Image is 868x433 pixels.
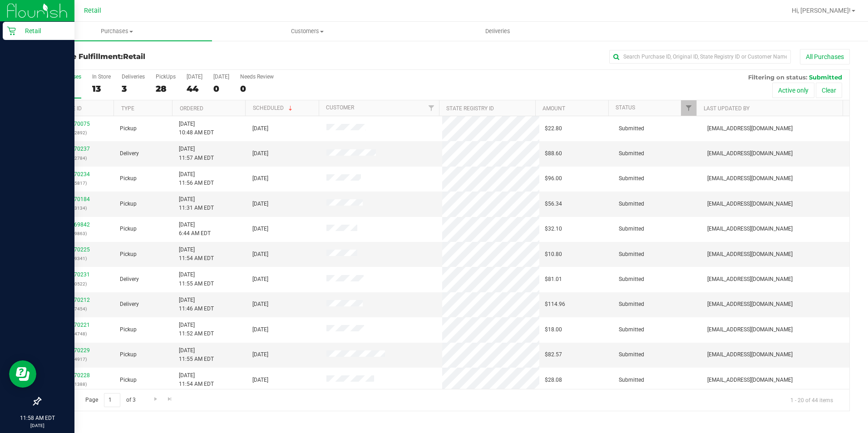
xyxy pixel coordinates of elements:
[40,53,310,61] h3: Purchase Fulfillment:
[179,145,214,162] span: [DATE] 11:57 AM EDT
[179,170,214,187] span: [DATE] 11:56 AM EDT
[619,200,644,208] span: Submitted
[619,174,644,183] span: Submitted
[240,84,274,94] div: 0
[104,393,120,407] input: 1
[424,100,439,116] a: Filter
[120,174,137,183] span: Pickup
[681,100,696,116] a: Filter
[252,275,268,284] span: [DATE]
[120,300,139,309] span: Delivery
[46,380,109,389] p: (831388)
[609,50,791,64] input: Search Purchase ID, Original ID, State Registry ID or Customer Name...
[46,179,109,187] p: (315817)
[707,350,793,359] span: [EMAIL_ADDRESS][DOMAIN_NAME]
[545,275,562,284] span: $81.01
[545,174,562,183] span: $96.00
[120,124,137,133] span: Pickup
[473,27,523,35] span: Deliveries
[707,376,793,384] span: [EMAIL_ADDRESS][DOMAIN_NAME]
[84,7,101,15] span: Retail
[64,146,90,152] a: 01670237
[619,376,644,384] span: Submitted
[545,225,562,233] span: $32.10
[64,271,90,278] a: 01670231
[120,225,137,233] span: Pickup
[179,296,214,313] span: [DATE] 11:46 AM EDT
[179,371,214,389] span: [DATE] 11:54 AM EDT
[46,229,109,238] p: (599863)
[326,104,354,111] a: Customer
[123,52,145,61] span: Retail
[163,393,177,405] a: Go to the last page
[446,105,494,112] a: State Registry ID
[545,300,565,309] span: $114.96
[122,74,145,80] div: Deliveries
[619,225,644,233] span: Submitted
[156,84,176,94] div: 28
[120,149,139,158] span: Delivery
[545,200,562,208] span: $56.34
[252,200,268,208] span: [DATE]
[179,271,214,288] span: [DATE] 11:55 AM EDT
[707,300,793,309] span: [EMAIL_ADDRESS][DOMAIN_NAME]
[92,84,111,94] div: 13
[545,250,562,259] span: $10.80
[64,372,90,379] a: 01670228
[156,74,176,80] div: PickUps
[9,360,36,388] iframe: Resource center
[707,174,793,183] span: [EMAIL_ADDRESS][DOMAIN_NAME]
[179,321,214,338] span: [DATE] 11:52 AM EDT
[120,200,137,208] span: Pickup
[707,275,793,284] span: [EMAIL_ADDRESS][DOMAIN_NAME]
[783,393,840,407] span: 1 - 20 of 44 items
[64,196,90,202] a: 01670184
[252,124,268,133] span: [DATE]
[707,149,793,158] span: [EMAIL_ADDRESS][DOMAIN_NAME]
[46,128,109,137] p: (122892)
[252,174,268,183] span: [DATE]
[92,74,111,80] div: In Store
[403,22,593,41] a: Deliveries
[187,84,202,94] div: 44
[46,355,109,364] p: (164917)
[252,225,268,233] span: [DATE]
[253,105,294,111] a: Scheduled
[179,246,214,263] span: [DATE] 11:54 AM EDT
[707,124,793,133] span: [EMAIL_ADDRESS][DOMAIN_NAME]
[46,254,109,263] p: (909341)
[122,84,145,94] div: 3
[809,74,842,81] span: Submitted
[78,393,143,407] span: Page of 3
[619,350,644,359] span: Submitted
[64,347,90,354] a: 01670229
[252,149,268,158] span: [DATE]
[707,200,793,208] span: [EMAIL_ADDRESS][DOMAIN_NAME]
[816,83,842,98] button: Clear
[187,74,202,80] div: [DATE]
[46,330,109,338] p: (554748)
[252,350,268,359] span: [DATE]
[545,124,562,133] span: $22.80
[792,7,851,14] span: Hi, [PERSON_NAME]!
[149,393,162,405] a: Go to the next page
[180,105,203,112] a: Ordered
[545,350,562,359] span: $82.57
[252,300,268,309] span: [DATE]
[120,376,137,384] span: Pickup
[212,27,402,35] span: Customers
[619,325,644,334] span: Submitted
[64,171,90,177] a: 01670234
[213,84,229,94] div: 0
[707,225,793,233] span: [EMAIL_ADDRESS][DOMAIN_NAME]
[545,376,562,384] span: $28.08
[619,300,644,309] span: Submitted
[16,25,70,36] p: Retail
[46,204,109,212] p: (893134)
[179,221,211,238] span: [DATE] 6:44 AM EDT
[545,325,562,334] span: $18.00
[46,280,109,288] p: (220522)
[22,27,212,35] span: Purchases
[120,275,139,284] span: Delivery
[748,74,807,81] span: Filtering on status:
